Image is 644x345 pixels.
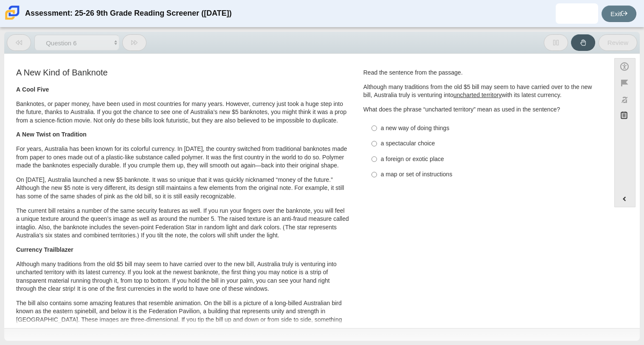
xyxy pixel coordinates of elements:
a: Carmen School of Science & Technology [3,16,21,23]
button: Toggle response masking [614,92,636,108]
p: Banknotes, or paper money, have been used in most countries for many years. However, currency jus... [16,100,349,125]
a: Exit [602,6,636,22]
p: The current bill retains a number of the same security features as well. If you run your fingers ... [16,207,349,240]
b: A New Twist on Tradition [16,131,87,138]
u: uncharted territory [453,91,502,99]
p: On [DATE], Australia launched a new $5 banknote. It was so unique that it was quickly nicknamed “... [16,176,349,201]
div: Assessment: 25-26 9th Grade Reading Screener ([DATE]) [25,3,232,24]
p: What does the phrase “uncharted territory” mean as used in the sentence? [363,106,599,114]
b: Currency Trailblazer [16,246,73,253]
div: a map or set of instructions [381,170,595,179]
p: For years, Australia has been known for its colorful currency. In [DATE], the country switched fr... [16,145,349,170]
button: Expand menu. Displays the button labels. [615,191,635,207]
div: Assessment items [8,58,606,325]
div: a new way of doing things [381,124,595,133]
img: Carmen School of Science & Technology [3,4,21,22]
b: A Cool Five [16,86,49,93]
button: Notepad [614,108,636,125]
button: Open Accessibility Menu [614,58,636,75]
h3: A New Kind of Banknote [16,68,349,77]
button: Review [599,34,637,51]
div: a foreign or exotic place [381,155,595,164]
button: Flag item [614,75,636,91]
p: Although many traditions from the old $5 bill may seem to have carried over to the new bill, Aust... [363,83,599,100]
img: zukira.jones.hPSaYa [570,7,584,20]
div: a spectacular choice [381,139,595,148]
button: Raise Your Hand [571,34,595,51]
p: Although many traditions from the old $5 bill may seem to have carried over to the new bill, Aust... [16,260,349,293]
p: Read the sentence from the passage. [363,69,599,77]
